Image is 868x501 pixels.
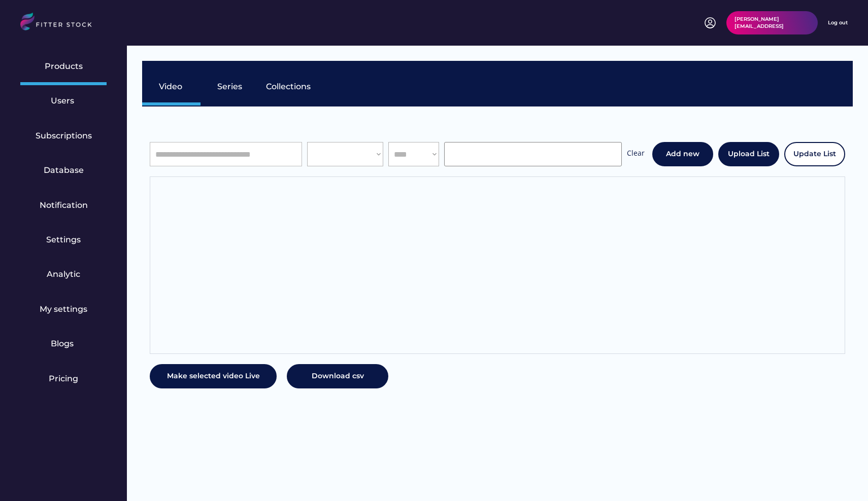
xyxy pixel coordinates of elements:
[40,304,87,315] div: My settings
[20,13,101,33] img: LOGO.svg
[627,148,645,161] div: Clear
[47,269,80,280] div: Analytic
[150,364,277,388] button: Make selected video Live
[45,61,83,72] div: Products
[784,142,845,166] button: Update List
[51,95,76,106] div: Users
[828,19,848,26] div: Log out
[36,130,92,141] div: Subscriptions
[266,81,311,92] div: Collections
[44,165,84,176] div: Database
[287,364,388,388] button: Download csv
[40,200,88,211] div: Notification
[49,373,78,384] div: Pricing
[217,81,243,92] div: Series
[51,338,76,349] div: Blogs
[652,142,713,166] button: Add new
[159,81,184,92] div: Video
[704,17,716,29] img: profile-circle.svg
[46,234,81,245] div: Settings
[718,142,779,166] button: Upload List
[735,16,810,30] div: [PERSON_NAME][EMAIL_ADDRESS]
